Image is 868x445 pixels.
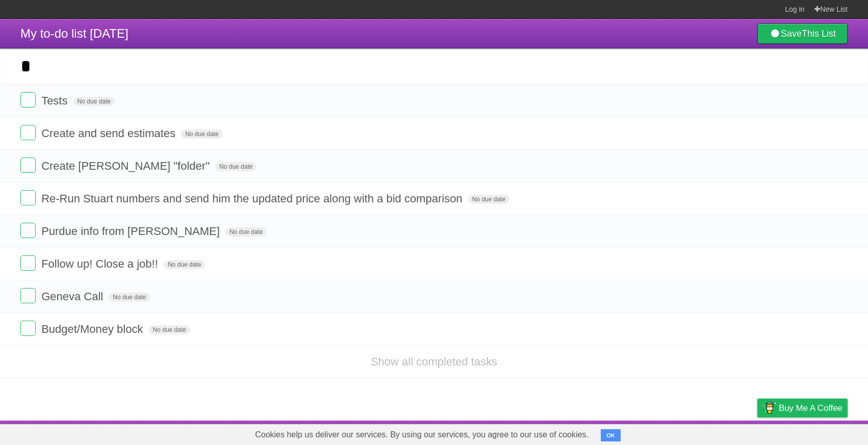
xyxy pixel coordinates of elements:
[744,423,771,442] a: Privacy
[149,325,190,334] span: No due date
[757,399,848,417] a: Buy me a coffee
[779,399,843,417] span: Buy me a coffee
[164,260,205,269] span: No due date
[41,257,161,270] span: Follow up! Close a job!!
[41,160,212,172] span: Create [PERSON_NAME] "folder"
[622,423,643,442] a: About
[757,23,848,44] a: SaveThis List
[20,321,36,336] label: Done
[41,323,145,335] span: Budget/Money block
[371,355,497,368] a: Show all completed tasks
[41,192,465,205] span: Re-Run Stuart numbers and send him the updated price along with a bid comparison
[468,195,509,204] span: No due date
[802,29,836,39] b: This List
[20,288,36,303] label: Done
[709,423,732,442] a: Terms
[20,27,129,40] span: My to-do list [DATE]
[41,127,178,140] span: Create and send estimates
[109,293,150,302] span: No due date
[20,125,36,140] label: Done
[41,94,70,107] span: Tests
[41,225,222,238] span: Purdue info from [PERSON_NAME]
[20,92,36,108] label: Done
[20,255,36,271] label: Done
[655,423,697,442] a: Developers
[783,423,848,442] a: Suggest a feature
[20,223,36,238] label: Done
[20,190,36,205] label: Done
[601,429,621,441] button: OK
[215,162,257,171] span: No due date
[41,290,106,303] span: Geneva Call
[225,227,267,237] span: No due date
[181,129,222,139] span: No due date
[20,158,36,173] label: Done
[73,97,115,106] span: No due date
[245,425,599,445] span: Cookies help us deliver our services. By using our services, you agree to our use of cookies.
[762,399,776,416] img: Buy me a coffee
